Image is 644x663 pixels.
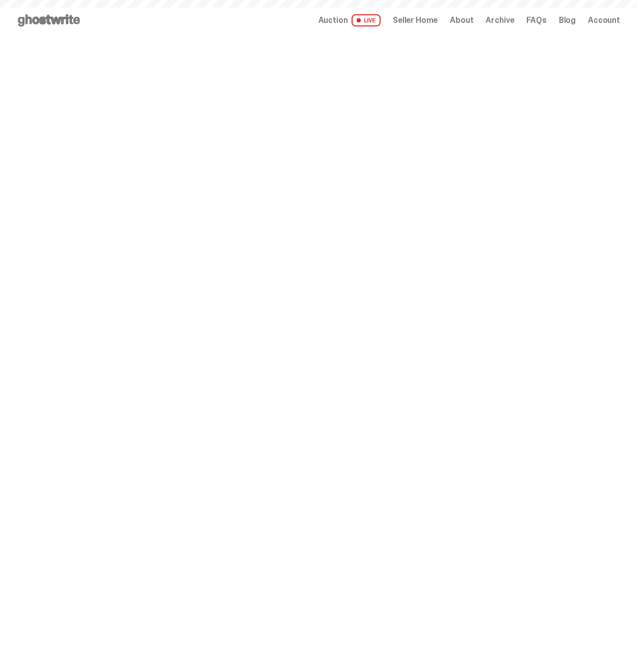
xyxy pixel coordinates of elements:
[318,14,381,26] a: Auction LIVE
[318,16,348,24] span: Auction
[588,16,620,24] a: Account
[352,14,381,26] span: LIVE
[486,16,514,24] a: Archive
[559,16,576,24] a: Blog
[526,16,546,24] a: FAQs
[450,16,473,24] a: About
[393,16,438,24] a: Seller Home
